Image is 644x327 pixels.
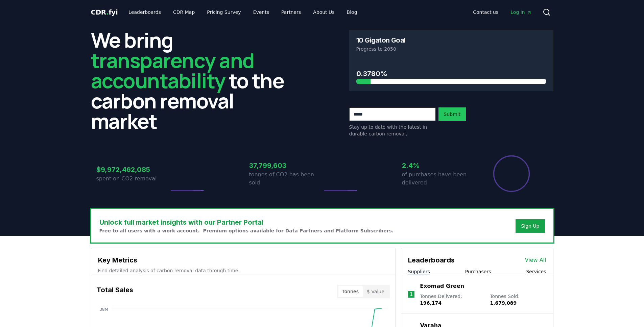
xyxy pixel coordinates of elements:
span: . [106,8,109,16]
span: transparency and accountability [91,46,254,94]
nav: Main [123,6,362,18]
p: of purchases have been delivered [402,171,475,187]
h3: Leaderboards [408,255,455,265]
button: Services [526,268,546,275]
h3: $9,972,462,085 [96,165,169,175]
a: Exomad Green [420,282,464,290]
a: Events [248,6,275,18]
tspan: 38M [99,307,108,312]
h3: 10 Gigaton Goal [356,37,406,44]
a: Sign Up [521,223,539,229]
p: Find detailed analysis of carbon removal data through time. [98,267,388,274]
p: Progress to 2050 [356,46,546,52]
button: Submit [438,107,466,121]
h3: 0.3780% [356,69,546,79]
button: $ Value [363,286,388,297]
button: Suppliers [408,268,430,275]
a: Blog [341,6,363,18]
p: tonnes of CO2 has been sold [249,171,322,187]
p: 1 [409,290,413,298]
h3: Total Sales [97,285,133,298]
h3: 2.4% [402,160,475,171]
span: 196,174 [420,300,442,306]
a: CDR Map [168,6,200,18]
h3: Key Metrics [98,255,388,265]
nav: Main [468,6,537,18]
h3: 37,799,603 [249,160,322,171]
button: Sign Up [516,219,545,233]
p: Tonnes Delivered : [420,293,483,306]
a: Partners [276,6,306,18]
a: Log in [505,6,537,18]
p: spent on CO2 removal [96,175,169,183]
span: 1,679,089 [490,300,517,306]
p: Stay up to date with the latest in durable carbon removal. [349,124,436,137]
p: Free to all users with a work account. Premium options available for Data Partners and Platform S... [99,227,394,234]
h3: Unlock full market insights with our Partner Portal [99,217,394,227]
a: Contact us [468,6,504,18]
button: Tonnes [338,286,363,297]
a: Leaderboards [123,6,166,18]
a: CDR.fyi [91,7,118,17]
a: View All [525,256,546,264]
p: Tonnes Sold : [490,293,546,306]
button: Purchasers [465,268,491,275]
span: Log in [510,9,531,16]
span: CDR fyi [91,8,118,16]
a: About Us [308,6,340,18]
h2: We bring to the carbon removal market [91,30,295,131]
div: Percentage of sales delivered [493,155,530,193]
a: Pricing Survey [201,6,246,18]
